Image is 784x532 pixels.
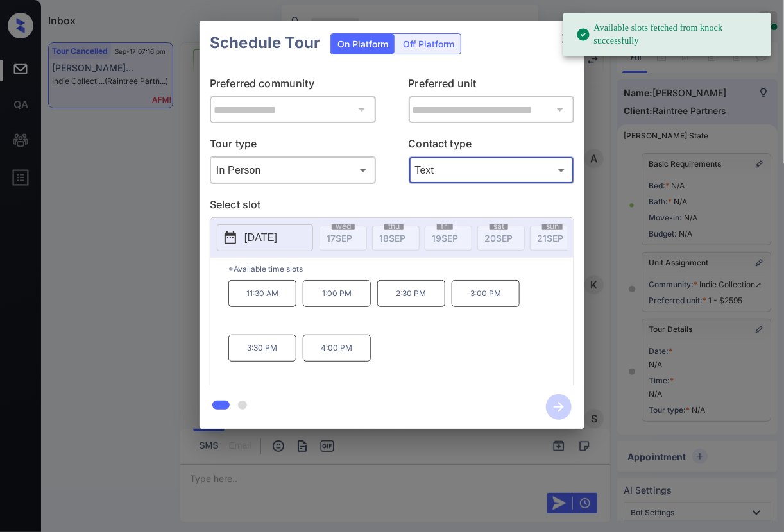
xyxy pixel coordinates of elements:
p: 2:30 PM [377,280,445,307]
p: Preferred community [210,76,376,96]
p: Tour type [210,136,376,156]
button: btn-next [538,390,579,424]
div: In Person [213,160,373,181]
p: 3:30 PM [228,335,296,362]
div: Available slots fetched from knock successfully [576,17,761,53]
p: 4:00 PM [303,335,371,362]
p: 11:30 AM [228,280,296,307]
button: [DATE] [217,224,313,251]
div: Text [412,160,572,181]
p: *Available time slots [228,258,574,280]
div: On Platform [331,34,395,54]
p: 3:00 PM [452,280,520,307]
h2: Schedule Tour [200,21,330,65]
p: Select slot [210,197,574,217]
div: Off Platform [396,34,461,54]
p: Preferred unit [409,76,575,96]
p: [DATE] [244,230,277,245]
p: Contact type [409,136,575,156]
button: close [554,26,579,51]
p: 1:00 PM [303,280,371,307]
